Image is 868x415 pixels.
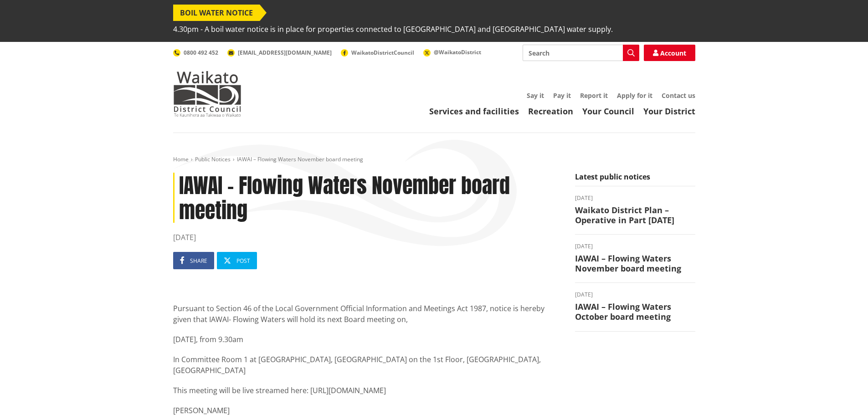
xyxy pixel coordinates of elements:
a: Your Council [582,106,634,117]
h1: IAWAI – Flowing Waters November board meeting [173,173,561,223]
span: Share [190,257,207,265]
a: Account [644,45,695,61]
a: Report it [580,91,608,100]
p: Pursuant to Section 46 of the Local Government Official Information and Meetings Act 1987, notice... [173,303,561,325]
span: [EMAIL_ADDRESS][DOMAIN_NAME] [238,49,332,56]
a: Home [173,155,189,163]
a: [DATE] IAWAI – Flowing Waters November board meeting [575,244,695,273]
img: Waikato District Council - Te Kaunihera aa Takiwaa o Waikato [173,71,241,117]
h5: Latest public notices [575,173,695,186]
a: @WaikatoDistrict [423,48,481,56]
h3: IAWAI – Flowing Waters November board meeting [575,254,695,273]
a: Pay it [553,91,571,100]
time: [DATE] [575,292,695,297]
a: 0800 492 452 [173,49,218,56]
time: [DATE] [173,232,561,243]
a: Contact us [662,91,695,100]
a: [EMAIL_ADDRESS][DOMAIN_NAME] [227,49,332,56]
a: Post [217,252,257,269]
nav: breadcrumb [173,156,695,164]
a: [DATE] Waikato District Plan – Operative in Part [DATE] [575,195,695,225]
input: Search input [523,45,639,61]
a: Say it [527,91,544,100]
span: IAWAI – Flowing Waters November board meeting [237,155,363,163]
p: In Committee Room 1 at [GEOGRAPHIC_DATA], [GEOGRAPHIC_DATA] on the 1st Floor, [GEOGRAPHIC_DATA], ... [173,354,561,376]
time: [DATE] [575,244,695,249]
a: Share [173,252,214,269]
a: Public Notices [195,155,231,163]
span: BOIL WATER NOTICE [173,5,260,21]
a: [DATE] IAWAI – Flowing Waters October board meeting [575,292,695,322]
span: 0800 492 452 [184,49,218,56]
span: WaikatoDistrictCouncil [351,49,414,56]
span: 4.30pm - A boil water notice is in place for properties connected to [GEOGRAPHIC_DATA] and [GEOGR... [173,21,613,37]
a: Services and facilities [429,106,519,117]
a: WaikatoDistrictCouncil [341,49,414,56]
h3: IAWAI – Flowing Waters October board meeting [575,302,695,322]
a: Your District [643,106,695,117]
span: This meeting will be live streamed here: [URL][DOMAIN_NAME] [173,385,386,395]
h3: Waikato District Plan – Operative in Part [DATE] [575,205,695,225]
span: @WaikatoDistrict [434,48,481,56]
span: Post [236,257,250,265]
a: Recreation [528,106,573,117]
a: Apply for it [617,91,652,100]
time: [DATE] [575,195,695,201]
span: [DATE], from 9.30am [173,334,243,344]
